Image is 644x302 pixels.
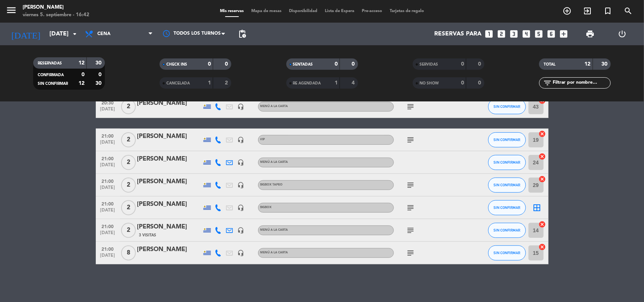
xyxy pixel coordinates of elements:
span: 21:00 [98,244,117,253]
span: 2 [121,132,136,147]
span: SERVIDAS [420,63,438,66]
i: headset_mic [238,227,244,234]
button: SIN CONFIRMAR [488,245,526,261]
span: SIN CONFIRMAR [493,251,520,255]
span: 3 Visitas [139,232,157,238]
strong: 0 [461,61,464,67]
i: [DATE] [6,26,46,42]
i: add_circle_outline [563,6,572,15]
i: subject [406,181,415,190]
i: headset_mic [238,103,244,110]
span: Tarjetas de regalo [386,9,428,13]
i: exit_to_app [583,6,592,15]
span: Pre-acceso [358,9,386,13]
strong: 4 [352,80,356,86]
i: filter_list [543,78,552,87]
span: 2 [121,223,136,238]
span: [DATE] [98,208,117,216]
span: print [586,29,595,38]
span: Disponibilidad [285,9,321,13]
span: SIN CONFIRMAR [493,205,520,210]
i: subject [406,226,415,235]
i: power_settings_new [618,29,627,38]
span: BIGBOX [260,206,272,209]
span: 20:30 [98,98,117,107]
span: [DATE] [98,107,117,115]
span: 2 [121,178,136,193]
span: [DATE] [98,162,117,171]
span: SIN CONFIRMAR [493,228,520,232]
i: add_box [559,29,569,39]
i: subject [406,248,415,258]
div: [PERSON_NAME] [23,4,89,11]
button: SIN CONFIRMAR [488,155,526,170]
input: Filtrar por nombre... [552,79,610,87]
strong: 12 [78,60,85,66]
button: SIN CONFIRMAR [488,200,526,215]
div: [PERSON_NAME] [137,132,201,141]
i: looks_one [484,29,494,39]
button: SIN CONFIRMAR [488,223,526,238]
span: RESERVADAS [38,61,62,65]
i: subject [406,203,415,212]
span: CANCELADA [166,81,190,85]
i: cancel [539,130,546,138]
i: headset_mic [238,204,244,211]
span: SIN CONFIRMAR [493,160,520,164]
div: LOG OUT [606,23,638,45]
div: [PERSON_NAME] [137,245,201,254]
button: SIN CONFIRMAR [488,99,526,114]
strong: 2 [225,80,230,86]
i: headset_mic [238,136,244,143]
span: TOTAL [544,63,555,66]
span: Mapa de mesas [247,9,285,13]
i: cancel [539,153,546,160]
button: menu [6,5,17,18]
span: 2 [121,155,136,170]
i: cancel [539,175,546,183]
span: 8 [121,245,136,261]
strong: 0 [478,61,483,67]
i: arrow_drop_down [70,29,79,38]
i: border_all [533,203,542,212]
span: CONFIRMADA [38,73,64,77]
strong: 0 [478,80,483,86]
i: cancel [539,243,546,251]
div: [PERSON_NAME] [137,98,201,108]
i: looks_3 [509,29,519,39]
i: cancel [539,221,546,228]
i: menu [6,5,17,16]
strong: 30 [95,60,103,66]
span: MENÚ A LA CARTA [260,161,288,164]
span: [DATE] [98,185,117,194]
i: looks_6 [547,29,556,39]
span: SIN CONFIRMAR [493,104,520,109]
strong: 0 [208,61,211,67]
span: [DATE] [98,230,117,239]
span: 21:00 [98,222,117,230]
span: MENÚ A LA CARTA [260,251,288,254]
span: 2 [121,99,136,114]
span: MENÚ A LA CARTA [260,105,288,108]
i: headset_mic [238,182,244,189]
i: headset_mic [238,250,244,256]
strong: 0 [98,72,103,77]
span: BIGBOX TAPEO [260,183,283,186]
span: 21:00 [98,154,117,162]
strong: 12 [78,81,85,86]
div: [PERSON_NAME] [137,199,201,209]
i: subject [406,102,415,111]
span: 21:00 [98,199,117,208]
i: subject [406,135,415,144]
strong: 0 [461,80,464,86]
span: Mis reservas [216,9,247,13]
button: SIN CONFIRMAR [488,178,526,193]
strong: 0 [335,61,338,67]
strong: 1 [335,80,338,86]
i: looks_4 [522,29,532,39]
span: MENÚ A LA CARTA [260,228,288,231]
button: SIN CONFIRMAR [488,132,526,147]
span: SIN CONFIRMAR [493,183,520,187]
strong: 0 [225,61,230,67]
span: SENTADAS [293,63,313,66]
